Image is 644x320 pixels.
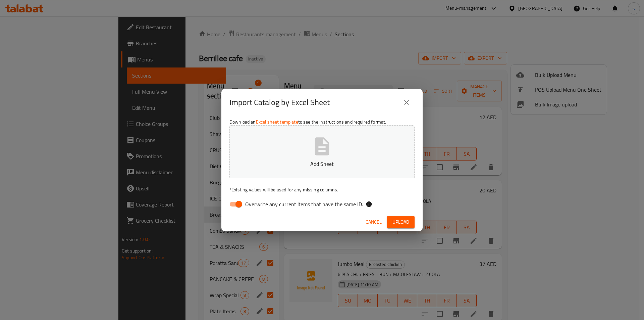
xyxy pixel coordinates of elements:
button: Add Sheet [229,125,415,178]
p: Existing values will be used for any missing columns. [229,186,415,193]
a: Excel sheet template [256,118,298,126]
span: Cancel [366,218,382,226]
span: Upload [392,218,409,226]
svg: If the overwrite option isn't selected, then the items that match an existing ID will be ignored ... [366,201,372,208]
h2: Import Catalog by Excel Sheet [229,97,330,108]
button: close [398,94,415,110]
p: Add Sheet [240,160,404,168]
button: Cancel [363,216,384,228]
span: Overwrite any current items that have the same ID. [245,200,363,208]
button: Upload [387,216,415,228]
div: Download an to see the instructions and required format. [221,116,423,213]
